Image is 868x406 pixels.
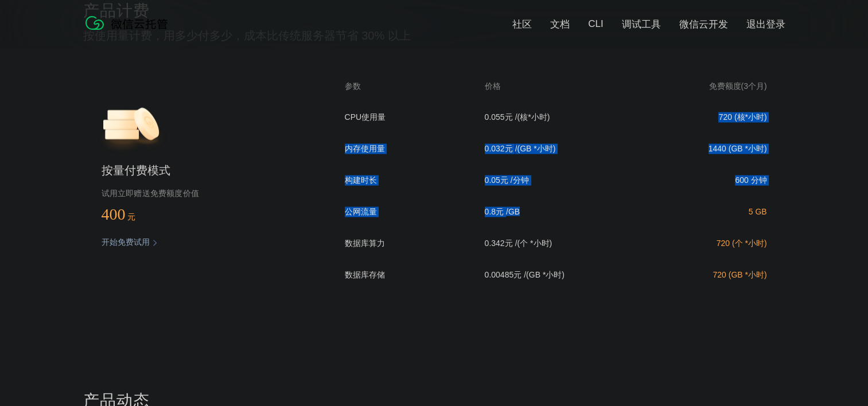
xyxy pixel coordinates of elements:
p: 0.032 元 [485,144,513,154]
span: 元 [127,213,135,221]
a: 微信云托管 [83,26,175,36]
a: 文档 [550,18,570,31]
p: / GB [506,207,520,217]
a: CLI [588,18,603,30]
p: / (个 *小时) [515,239,552,249]
p: 开始免费试用 [102,237,150,249]
p: 按量付费模式 [102,163,290,179]
p: / (GB *小时) [515,144,556,154]
a: 社区 [512,18,532,31]
p: 公网流量 [345,207,469,217]
img: 微信云托管 [83,11,175,34]
p: 0.055 元 [485,112,513,123]
p: 数据库算力 [345,239,469,249]
p: 0.05 元 [485,175,508,186]
p: 0.342 元 [485,239,513,249]
p: / 分钟 [511,175,529,186]
p: 参数 [345,81,469,92]
p: 1440 (GB *小时) [666,144,767,154]
p: CPU使用量 [345,112,469,123]
p: 试用立即赠送免费额度价值 [102,186,290,201]
p: 免费额度(3个月) [666,81,767,92]
p: 0.00485 元 [485,270,522,280]
p: 价格 [485,81,501,92]
p: 600 分钟 [666,175,767,186]
p: 内存使用量 [345,144,469,154]
p: 构建时长 [345,175,469,186]
p: 720 (GB *小时) [666,270,767,280]
p: 720 (个 *小时) [666,239,767,249]
p: 720 (核*小时) [666,112,767,123]
a: 退出登录 [746,18,785,31]
p: 0.8 元 [485,207,504,217]
p: 数据库存储 [345,270,469,280]
p: / (核*小时) [515,112,550,123]
a: 调试工具 [622,18,661,31]
p: 5 GB [666,207,767,216]
a: 微信云开发 [679,18,728,31]
p: 400 [102,205,159,224]
p: / (GB *小时) [524,270,565,280]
